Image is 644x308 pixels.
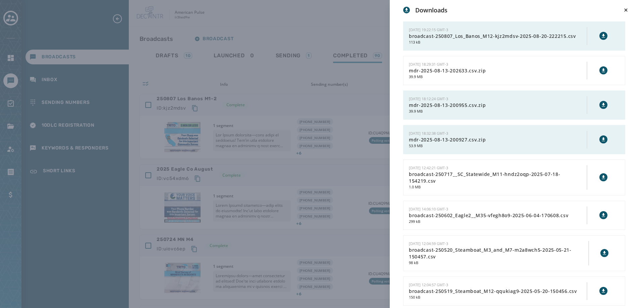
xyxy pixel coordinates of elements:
[409,33,587,40] span: broadcast-250807_Los_Banos_M12-kjz2mdsv-2025-08-20-222215.csv
[409,282,448,287] span: [DATE] 12:04:57 GMT-3
[409,67,587,74] span: mdr-2025-08-13-202633.csv.zip
[409,96,448,101] span: [DATE] 18:12:24 GMT-3
[409,184,587,190] span: 1.0 MB
[409,171,587,184] span: broadcast-250717__SC_Statewide_M11-hndz2oqp-2025-07-18-154219.csv
[409,62,448,67] span: [DATE] 18:29:31 GMT-3
[409,102,587,109] span: mdr-2025-08-13-200955.csv.zip
[409,247,588,260] span: broadcast-250520_Steamboat_M3_and_M7-m2a8wch5-2025-05-21-150457.csv
[409,241,448,246] span: [DATE] 12:04:59 GMT-3
[409,260,588,266] span: 98 kB
[409,136,587,143] span: mdr-2025-08-13-200927.csv.zip
[409,74,587,80] span: 39.9 MB
[409,27,448,32] span: [DATE] 19:22:15 GMT-3
[409,109,587,114] span: 39.9 MB
[409,219,587,225] span: 299 kB
[409,295,587,300] span: 150 kB
[409,212,587,219] span: broadcast-250602_Eagle2__M35-vfegh8o9-2025-06-04-170608.csv
[409,165,448,170] span: [DATE] 12:42:21 GMT-3
[415,5,447,15] h3: Downloads
[409,143,587,149] span: 53.9 MB
[409,288,587,295] span: broadcast-250519_Steamboat_M12-qqukiag9-2025-05-20-150456.csv
[409,40,587,45] span: 113 kB
[409,131,448,136] span: [DATE] 18:32:38 GMT-3
[409,206,448,211] span: [DATE] 14:06:10 GMT-3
